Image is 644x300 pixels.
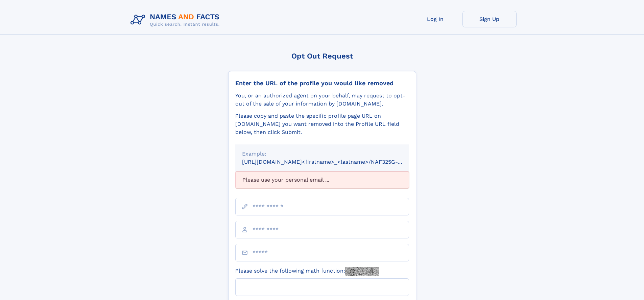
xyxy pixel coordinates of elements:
div: You, or an authorized agent on your behalf, may request to opt-out of the sale of your informatio... [235,92,409,108]
div: Opt Out Request [228,52,416,60]
img: Logo Names and Facts [128,11,225,29]
small: [URL][DOMAIN_NAME]<firstname>_<lastname>/NAF325G-xxxxxxxx [242,159,422,165]
div: Enter the URL of the profile you would like removed [235,79,409,87]
div: Please copy and paste the specific profile page URL on [DOMAIN_NAME] you want removed into the Pr... [235,112,409,136]
a: Sign Up [462,11,517,27]
div: Example: [242,150,402,158]
label: Please solve the following math function: [235,267,379,276]
a: Log In [408,11,462,27]
div: Please use your personal email ... [235,171,409,188]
